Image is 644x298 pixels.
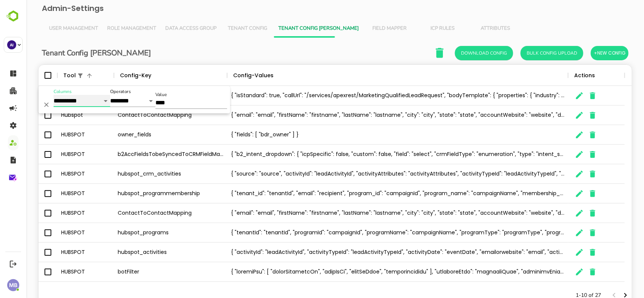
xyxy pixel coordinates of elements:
[31,243,88,262] div: HUBSPOT
[201,184,542,203] div: { "tenant_id": "tenantId", "email": "recipient", "program_id": "campaignId", "program_name": "cam...
[88,203,201,223] div: ContactToContactMapping
[81,26,130,32] span: Role Management
[548,65,569,86] div: Actions
[88,223,201,243] div: hubspot_programs
[23,26,72,32] span: User Management
[88,145,201,164] div: b2AccFieldsTobeSyncedToCRMFieldMapping
[49,65,58,86] div: 1 active filter
[15,47,124,59] h6: Tenant Config [PERSON_NAME]
[447,26,491,32] span: Attributes
[341,26,385,32] span: Field Mapper
[139,26,190,32] span: Data Access Group
[49,71,58,80] button: Show filters
[394,26,438,32] span: ICP Rules
[201,145,542,164] div: { "b2_intent_dropdown": { "icpSpecific": false, "custom": false, "field": "select", "crmFieldType...
[88,125,201,145] div: owner_fields
[88,243,201,262] div: hubspot_activities
[201,125,542,145] div: { "fields": [ "bdr_owner" ] }
[201,243,542,262] div: { "activityId": "leadActivityId", "activityTypeId": "leadActivityTypeId", "activityDate": "eventD...
[88,105,201,125] div: ContactToContactMapping
[247,71,256,80] button: Sort
[31,125,88,145] div: HUBSPOT
[567,48,599,58] span: +New Config
[31,184,88,203] div: HUBSPOT
[94,65,125,86] div: Config-Key
[8,259,18,269] button: Logout
[201,164,542,184] div: { "source": "source", "activityId": "leadActivityId", "activityAttributes": "activityAttributes",...
[18,20,599,38] div: Vertical tabs example
[494,46,557,60] button: Bulk Config Upload
[88,184,201,203] div: hubspot_programmembership
[88,164,201,184] div: hubspot_crm_activities
[564,46,602,60] button: +New Config
[7,40,16,49] div: AI
[27,90,45,94] label: Columns
[31,223,88,243] div: HUBSPOT
[58,71,68,80] button: Sort
[207,65,247,86] div: Config-Values
[37,65,49,86] div: Tool
[31,145,88,164] div: HUBSPOT
[31,164,88,184] div: HUBSPOT
[4,9,23,23] img: BambooboxLogoMark.f1c84d78b4c51b1a7b5f700c9845e183.svg
[84,90,105,94] label: Operators
[201,262,542,282] div: { "loremiPsu": [ "dolorSitametcOn", "adipIsCi", "elitSeDdoe", "temporincididu" ], "utlaboreEtdo":...
[7,279,19,291] div: MB
[15,100,25,110] button: Delete
[201,86,542,105] div: { "isStandard": true, "callUrl": "/services/apexrest/MarketingQualifiedLeadRequest", "bodyTemplat...
[125,71,134,80] button: Sort
[199,26,243,32] span: Tenant Config
[252,26,332,32] span: Tenant Config [PERSON_NAME]
[201,223,542,243] div: { "tenantId": "tenantId", "programId": "campaignId", "programName": "campaignName", "programType"...
[201,105,542,125] div: { "email": "email", "firstName": "firstname", "lastName": "lastname", "city": "city", "state": "s...
[201,203,542,223] div: { "email": "email", "firstName": "firstname", "lastName": "lastname", "city": "city", "state": "s...
[429,46,487,60] button: Download Config
[88,262,201,282] div: botFilter
[31,262,88,282] div: HUBSPOT
[129,93,141,97] label: Value
[31,203,88,223] div: HUBSPOT
[31,105,88,125] div: Hubspot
